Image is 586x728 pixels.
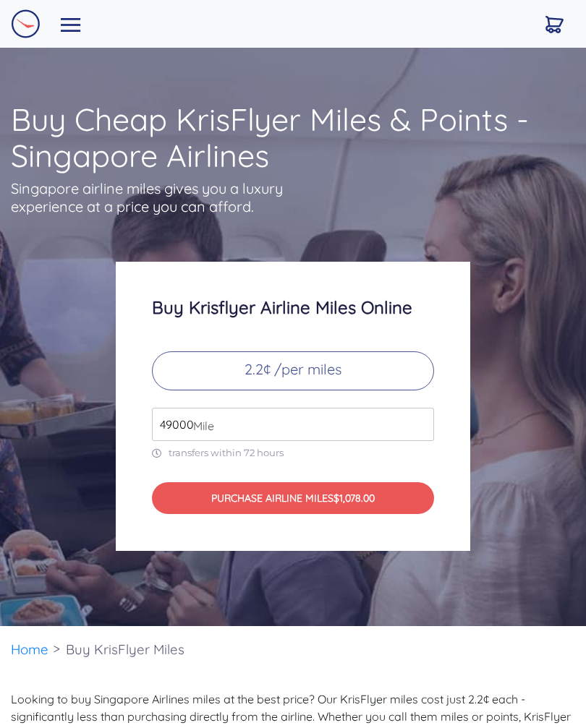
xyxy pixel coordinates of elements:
button: Toggle navigation [51,12,90,35]
li: Buy KrisFlyer Miles [59,626,192,673]
img: Toggle [61,18,81,32]
img: Cart [545,16,564,33]
p: Singapore airline miles gives you a luxury experience at a price you can afford. [11,179,336,215]
p: transfers within 72 hours [152,447,434,459]
a: Home [11,641,48,658]
span: $1,078.00 [334,492,375,505]
button: PURCHASE AIRLINE MILES$1,078.00 [152,482,434,514]
h1: Buy Cheap KrisFlyer Miles & Points - Singapore Airlines [11,101,575,174]
h3: Buy Krisflyer Airline Miles Online [152,298,434,317]
img: Logo [11,9,40,38]
p: 2.2¢ /per miles [152,351,434,390]
a: Logo [11,6,40,42]
span: Mile [186,417,214,434]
